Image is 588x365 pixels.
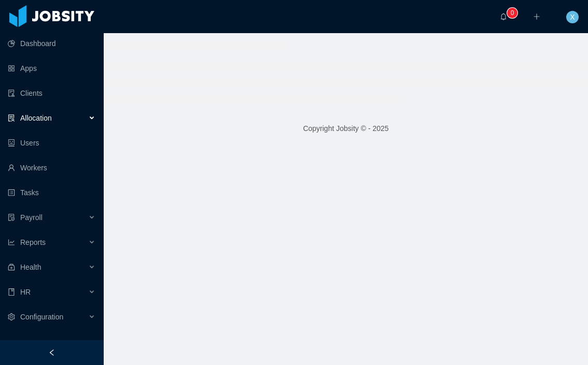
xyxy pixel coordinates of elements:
footer: Copyright Jobsity © - 2025 [104,111,588,147]
a: icon: profileTasks [8,182,95,203]
a: icon: appstoreApps [8,58,95,79]
span: Health [20,263,41,271]
a: icon: pie-chartDashboard [8,33,95,54]
i: icon: line-chart [8,239,15,246]
i: icon: bell [500,13,507,20]
span: Allocation [20,114,52,122]
span: HR [20,288,31,296]
span: Payroll [20,213,43,222]
a: icon: auditClients [8,83,95,104]
i: icon: book [8,288,15,296]
i: icon: solution [8,114,15,122]
a: icon: robotUsers [8,133,95,153]
sup: 0 [507,8,517,18]
a: icon: userWorkers [8,157,95,178]
span: Reports [20,238,46,246]
span: Configuration [20,313,63,321]
i: icon: medicine-box [8,264,15,271]
i: icon: setting [8,313,15,320]
i: icon: file-protect [8,214,15,221]
i: icon: plus [533,13,540,20]
span: X [570,11,575,23]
